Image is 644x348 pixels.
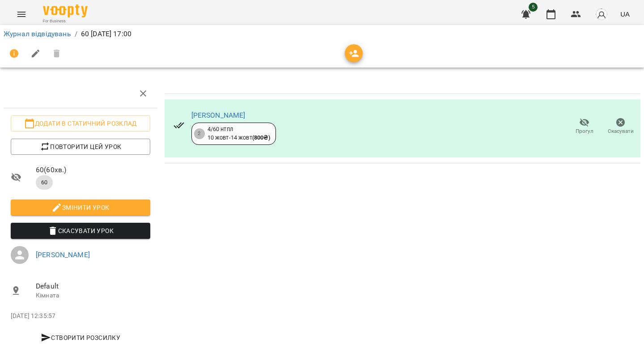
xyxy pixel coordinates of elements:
[191,111,246,119] a: [PERSON_NAME]
[4,30,71,38] a: Журнал відвідувань
[252,134,270,141] b: ( 800 ₴ )
[602,114,639,139] button: Скасувати
[36,281,150,292] span: Default
[75,29,77,39] li: /
[11,4,32,25] button: Menu
[43,18,88,24] span: For Business
[566,114,602,139] button: Прогул
[11,199,150,216] button: Змінити урок
[4,29,640,39] nav: breadcrumb
[11,115,150,132] button: Додати в статичний розклад
[11,330,150,346] button: Створити розсилку
[18,141,143,152] span: Повторити цей урок
[36,178,53,187] span: 60
[11,312,150,321] p: [DATE] 12:35:57
[595,8,608,21] img: avatar_s.png
[36,165,150,175] span: 60 ( 60 хв. )
[36,291,150,300] p: Кімната
[18,225,143,236] span: Скасувати Урок
[617,6,633,22] button: UA
[576,127,593,135] span: Прогул
[18,202,143,213] span: Змінити урок
[14,332,147,343] span: Створити розсилку
[608,127,634,135] span: Скасувати
[11,139,150,155] button: Повторити цей урок
[36,250,90,259] a: [PERSON_NAME]
[11,223,150,239] button: Скасувати Урок
[194,128,205,139] div: 2
[43,4,88,17] img: Voopty Logo
[18,118,143,129] span: Додати в статичний розклад
[81,29,131,39] p: 60 [DATE] 17:00
[208,125,270,142] div: 4/60 нтпл 10 жовт - 14 жовт
[620,9,630,19] span: UA
[529,3,538,12] span: 5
